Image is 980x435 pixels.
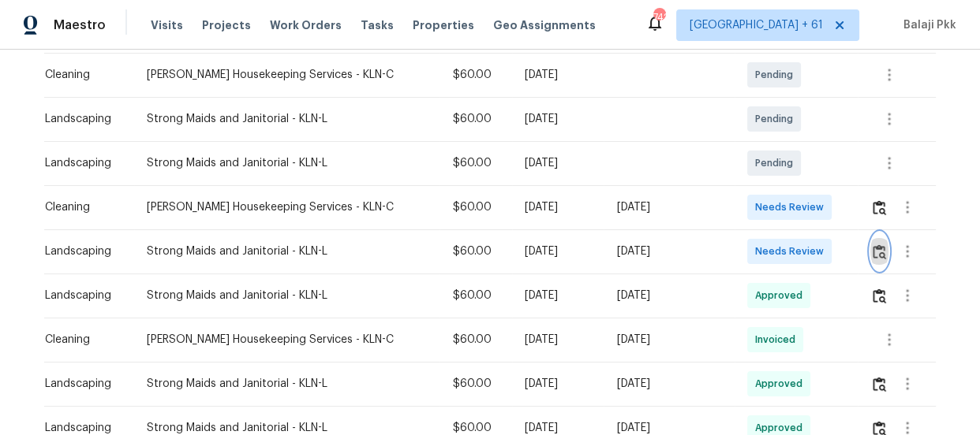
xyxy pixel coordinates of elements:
[147,155,428,171] div: Strong Maids and Janitorial - KLN-L
[755,67,799,83] span: Pending
[147,376,428,392] div: Strong Maids and Janitorial - KLN-L
[653,9,664,25] div: 742
[147,111,428,127] div: Strong Maids and Janitorial - KLN-L
[870,188,888,226] button: Review Icon
[616,332,721,348] div: [DATE]
[452,288,499,303] div: $60.00
[270,17,342,33] span: Work Orders
[870,365,888,403] button: Review Icon
[525,376,592,392] div: [DATE]
[525,244,592,259] div: [DATE]
[452,199,499,215] div: $60.00
[873,288,886,303] img: Review Icon
[452,244,499,259] div: $60.00
[525,199,592,215] div: [DATE]
[54,17,106,33] span: Maestro
[525,288,592,303] div: [DATE]
[452,376,499,392] div: $60.00
[45,155,122,171] div: Landscaping
[452,67,499,83] div: $60.00
[147,67,428,83] div: [PERSON_NAME] Housekeeping Services - KLN-C
[361,20,394,31] span: Tasks
[202,17,251,33] span: Projects
[452,155,499,171] div: $60.00
[452,111,499,127] div: $60.00
[755,155,799,171] span: Pending
[755,332,802,348] span: Invoiced
[151,17,183,33] span: Visits
[45,111,122,127] div: Landscaping
[870,232,888,270] button: Review Icon
[45,332,122,348] div: Cleaning
[45,244,122,259] div: Landscaping
[755,288,809,303] span: Approved
[493,17,596,33] span: Geo Assignments
[755,199,830,215] span: Needs Review
[870,277,888,314] button: Review Icon
[616,376,721,392] div: [DATE]
[45,199,122,215] div: Cleaning
[525,155,592,171] div: [DATE]
[525,111,592,127] div: [DATE]
[873,200,886,215] img: Review Icon
[755,376,809,392] span: Approved
[525,332,592,348] div: [DATE]
[616,288,721,303] div: [DATE]
[616,244,721,259] div: [DATE]
[45,376,122,392] div: Landscaping
[755,111,799,127] span: Pending
[413,17,474,33] span: Properties
[755,244,830,259] span: Needs Review
[147,288,428,303] div: Strong Maids and Janitorial - KLN-L
[873,377,886,392] img: Review Icon
[45,288,122,303] div: Landscaping
[525,67,592,83] div: [DATE]
[147,332,428,348] div: [PERSON_NAME] Housekeeping Services - KLN-C
[616,199,721,215] div: [DATE]
[147,199,428,215] div: [PERSON_NAME] Housekeeping Services - KLN-C
[45,67,122,83] div: Cleaning
[897,17,956,33] span: Balaji Pkk
[873,244,886,259] img: Review Icon
[452,332,499,348] div: $60.00
[690,17,823,33] span: [GEOGRAPHIC_DATA] + 61
[147,244,428,259] div: Strong Maids and Janitorial - KLN-L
